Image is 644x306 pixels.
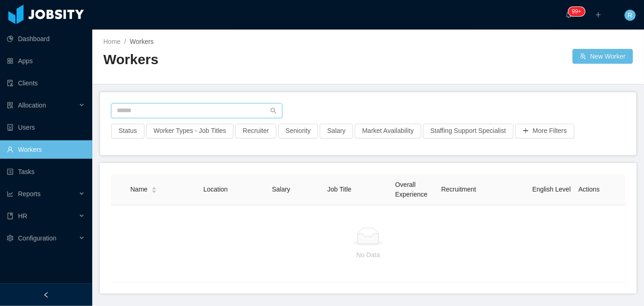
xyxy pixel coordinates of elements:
a: icon: pie-chartDashboard [7,30,85,48]
span: Location [203,186,228,193]
button: Salary [320,124,353,138]
h2: Workers [103,50,368,69]
i: icon: plus [595,12,602,18]
span: R [628,10,632,21]
button: Worker Types - Job Titles [146,124,233,138]
button: icon: usergroup-addNew Worker [572,49,633,64]
span: HR [18,212,27,220]
a: icon: auditClients [7,74,85,92]
p: No Data [118,250,618,260]
button: Recruiter [235,124,276,138]
sup: 256 [568,7,585,16]
a: icon: robotUsers [7,118,85,137]
i: icon: setting [7,235,13,241]
span: Workers [130,38,154,45]
span: Overall Experience [395,181,428,198]
i: icon: book [7,213,13,219]
button: Market Availability [355,124,421,138]
button: icon: plusMore Filters [515,124,574,138]
i: icon: line-chart [7,191,13,197]
span: Configuration [18,234,56,242]
a: icon: appstoreApps [7,52,85,70]
span: Allocation [18,102,46,109]
span: English Level [532,186,571,193]
button: Seniority [278,124,318,138]
span: Actions [578,186,600,193]
span: Job Title [328,186,352,193]
button: Staffing Support Specialist [423,124,513,138]
a: icon: userWorkers [7,140,85,159]
span: Reports [18,190,41,198]
span: Salary [272,186,291,193]
div: Sort [151,186,157,192]
i: icon: bell [566,12,572,18]
a: Home [103,38,120,45]
i: icon: search [270,108,277,114]
span: Name [131,185,148,194]
i: icon: solution [7,102,13,108]
span: Recruitment [441,186,476,193]
a: icon: profileTasks [7,162,85,181]
button: Status [111,124,144,138]
i: icon: caret-down [151,189,156,192]
span: / [124,38,126,45]
i: icon: caret-up [151,186,156,189]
